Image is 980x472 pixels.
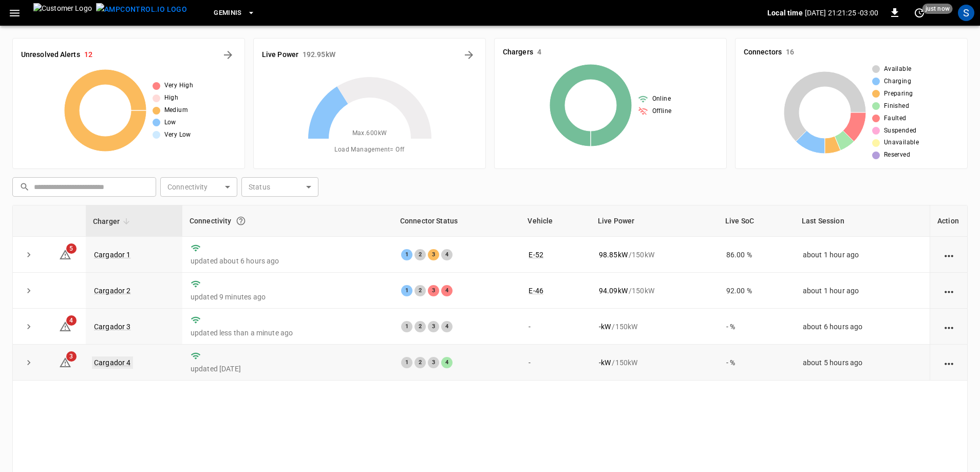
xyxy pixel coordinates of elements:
td: about 1 hour ago [795,237,930,273]
div: / 150 kW [599,286,710,296]
span: Faulted [884,114,907,124]
p: updated less than a minute ago [191,328,385,338]
button: Connection between the charger and our software. [232,212,250,230]
a: Cargador 3 [94,323,131,331]
button: All Alerts [220,47,236,63]
span: Very High [164,81,194,91]
h6: 4 [537,47,541,58]
span: Low [164,118,176,128]
button: expand row [21,319,36,334]
span: Charging [884,77,911,87]
td: about 6 hours ago [795,309,930,345]
h6: Connectors [744,47,782,58]
td: - [520,309,590,345]
span: just now [922,4,953,14]
div: 2 [414,321,426,332]
a: 5 [59,250,71,258]
span: 3 [66,351,77,362]
span: Suspended [884,126,917,136]
button: expand row [21,355,36,370]
div: 4 [441,321,453,332]
div: Connectivity [190,212,386,230]
div: action cell options [943,286,955,296]
span: Max. 600 kW [352,128,387,139]
a: Cargador 2 [94,287,131,295]
img: ampcontrol.io logo [96,3,187,16]
p: - kW [599,322,611,332]
span: Very Low [164,130,191,140]
p: - kW [599,357,611,368]
td: 86.00 % [718,237,795,273]
span: Charger [93,215,133,228]
button: Energy Overview [461,47,477,63]
div: 3 [428,321,439,332]
span: Online [652,94,671,104]
a: E-46 [529,287,543,295]
div: / 150 kW [599,357,710,368]
p: [DATE] 21:21:25 -03:00 [805,8,878,18]
span: Offline [652,106,672,117]
th: Live SoC [718,205,795,237]
div: action cell options [943,250,955,260]
span: Preparing [884,89,913,99]
div: action cell options [943,322,955,332]
p: 98.85 kW [599,250,628,260]
div: 1 [401,357,412,368]
span: Reserved [884,150,910,160]
span: Geminis [214,7,242,19]
div: 1 [401,249,412,260]
div: 1 [401,321,412,332]
p: updated about 6 hours ago [191,256,385,266]
span: Load Management = Off [334,145,404,155]
p: Local time [767,8,803,18]
span: Finished [884,101,909,111]
td: - % [718,309,795,345]
span: 5 [66,243,77,254]
span: Available [884,64,912,74]
div: / 150 kW [599,322,710,332]
div: 2 [414,249,426,260]
div: 3 [428,285,439,296]
span: Medium [164,105,188,116]
div: 4 [441,357,453,368]
th: Last Session [795,205,930,237]
a: E-52 [529,251,543,259]
a: 4 [59,322,71,330]
td: about 5 hours ago [795,345,930,381]
div: 2 [414,285,426,296]
span: 4 [66,315,77,326]
h6: 16 [786,47,794,58]
p: updated 9 minutes ago [191,292,385,302]
h6: Chargers [503,47,533,58]
td: 92.00 % [718,273,795,309]
button: Geminis [210,3,259,23]
img: Customer Logo [33,3,92,23]
th: Live Power [591,205,718,237]
a: Cargador 1 [94,251,131,259]
h6: Live Power [262,49,298,61]
div: 4 [441,285,453,296]
button: set refresh interval [911,5,928,21]
div: action cell options [943,357,955,368]
td: - [520,345,590,381]
th: Vehicle [520,205,590,237]
span: Unavailable [884,138,919,148]
button: expand row [21,247,36,262]
h6: 192.95 kW [303,49,335,61]
a: 3 [59,358,71,366]
p: updated [DATE] [191,364,385,374]
td: about 1 hour ago [795,273,930,309]
div: 3 [428,249,439,260]
div: 4 [441,249,453,260]
div: 2 [414,357,426,368]
th: Connector Status [393,205,521,237]
div: 3 [428,357,439,368]
a: Cargador 4 [92,356,133,369]
div: 1 [401,285,412,296]
div: / 150 kW [599,250,710,260]
h6: 12 [84,49,92,61]
p: 94.09 kW [599,286,628,296]
div: profile-icon [958,5,974,21]
th: Action [930,205,967,237]
h6: Unresolved Alerts [21,49,80,61]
